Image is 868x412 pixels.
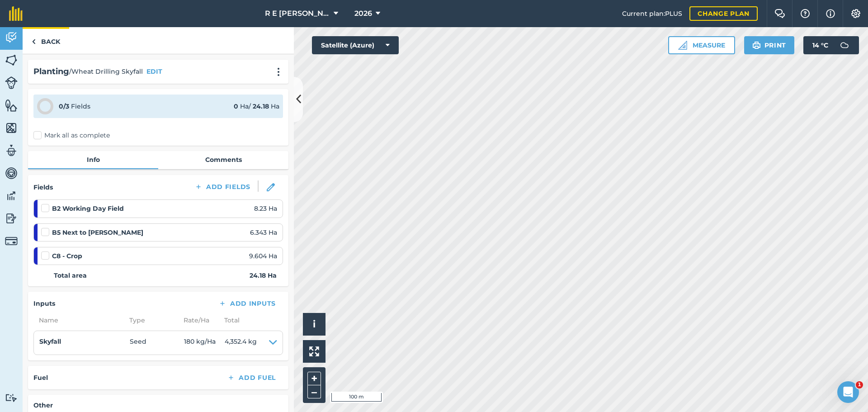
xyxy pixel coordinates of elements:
img: fieldmargin Logo [9,6,23,21]
img: svg+xml;base64,PHN2ZyB4bWxucz0iaHR0cDovL3d3dy53My5vcmcvMjAwMC9zdmciIHdpZHRoPSI1NiIgaGVpZ2h0PSI2MC... [5,99,18,112]
strong: C8 - Crop [52,251,82,261]
button: + [307,372,321,385]
span: Seed [130,336,184,349]
button: Print [744,36,795,54]
strong: B2 Working Day Field [52,204,124,213]
strong: 0 / 3 [59,102,69,110]
div: Fields [59,101,90,111]
img: svg+xml;base64,PHN2ZyB4bWxucz0iaHR0cDovL3d3dy53My5vcmcvMjAwMC9zdmciIHdpZHRoPSIxOSIgaGVpZ2h0PSIyNC... [752,40,761,51]
h4: Other [33,400,283,410]
img: svg+xml;base64,PD94bWwgdmVyc2lvbj0iMS4wIiBlbmNvZGluZz0idXRmLTgiPz4KPCEtLSBHZW5lcmF0b3I6IEFkb2JlIE... [5,166,18,180]
h4: Fuel [33,373,48,383]
img: A question mark icon [800,9,811,18]
span: 180 kg / Ha [184,336,225,349]
strong: B5 Next to [PERSON_NAME] [52,227,143,237]
span: Current plan : PLUS [622,9,682,19]
button: EDIT [146,66,162,76]
strong: 24.18 Ha [250,270,277,280]
span: 14 ° C [812,36,828,54]
div: Ha / Ha [234,101,279,111]
img: svg+xml;base64,PD94bWwgdmVyc2lvbj0iMS4wIiBlbmNvZGluZz0idXRmLTgiPz4KPCEtLSBHZW5lcmF0b3I6IEFkb2JlIE... [5,235,18,247]
h4: Inputs [33,298,55,308]
label: Mark all as complete [33,131,110,140]
a: Info [28,151,158,168]
button: Add Fields [187,180,258,193]
button: Measure [668,36,735,54]
span: Name [33,315,124,325]
img: Ruler icon [678,41,687,50]
button: 14 °C [803,36,859,54]
span: 1 [856,381,863,388]
img: A cog icon [850,9,861,18]
button: Add Inputs [211,297,283,310]
span: Type [124,315,178,325]
span: / Wheat Drilling Skyfall [69,66,143,76]
img: svg+xml;base64,PHN2ZyB4bWxucz0iaHR0cDovL3d3dy53My5vcmcvMjAwMC9zdmciIHdpZHRoPSI1NiIgaGVpZ2h0PSI2MC... [5,53,18,67]
span: 6.343 Ha [250,227,277,237]
span: R E [PERSON_NAME] [265,8,330,19]
h4: Skyfall [39,336,130,346]
img: svg+xml;base64,PHN2ZyB4bWxucz0iaHR0cDovL3d3dy53My5vcmcvMjAwMC9zdmciIHdpZHRoPSIyMCIgaGVpZ2h0PSIyNC... [273,67,284,76]
h2: Planting [33,65,69,78]
span: 4,352.4 kg [225,336,257,349]
strong: 0 [234,102,238,110]
img: svg+xml;base64,PD94bWwgdmVyc2lvbj0iMS4wIiBlbmNvZGluZz0idXRmLTgiPz4KPCEtLSBHZW5lcmF0b3I6IEFkb2JlIE... [835,36,854,54]
button: i [303,313,325,336]
span: 2026 [354,8,372,19]
img: svg+xml;base64,PD94bWwgdmVyc2lvbj0iMS4wIiBlbmNvZGluZz0idXRmLTgiPz4KPCEtLSBHZW5lcmF0b3I6IEFkb2JlIE... [5,189,18,203]
strong: Total area [54,270,87,280]
span: Total [219,315,240,325]
span: 9.604 Ha [249,251,277,261]
span: Rate/ Ha [178,315,219,325]
button: Satellite (Azure) [312,36,399,54]
img: svg+xml;base64,PD94bWwgdmVyc2lvbj0iMS4wIiBlbmNvZGluZz0idXRmLTgiPz4KPCEtLSBHZW5lcmF0b3I6IEFkb2JlIE... [5,31,18,44]
img: svg+xml;base64,PD94bWwgdmVyc2lvbj0iMS4wIiBlbmNvZGluZz0idXRmLTgiPz4KPCEtLSBHZW5lcmF0b3I6IEFkb2JlIE... [5,393,18,402]
img: svg+xml;base64,PD94bWwgdmVyc2lvbj0iMS4wIiBlbmNvZGluZz0idXRmLTgiPz4KPCEtLSBHZW5lcmF0b3I6IEFkb2JlIE... [5,76,18,89]
span: 8.23 Ha [254,204,277,213]
img: svg+xml;base64,PD94bWwgdmVyc2lvbj0iMS4wIiBlbmNvZGluZz0idXRmLTgiPz4KPCEtLSBHZW5lcmF0b3I6IEFkb2JlIE... [5,144,18,157]
button: – [307,385,321,398]
img: Four arrows, one pointing top left, one top right, one bottom right and the last bottom left [309,346,319,356]
img: svg+xml;base64,PHN2ZyB3aWR0aD0iMTgiIGhlaWdodD0iMTgiIHZpZXdCb3g9IjAgMCAxOCAxOCIgZmlsbD0ibm9uZSIgeG... [267,183,275,191]
a: Comments [158,151,288,168]
img: svg+xml;base64,PHN2ZyB4bWxucz0iaHR0cDovL3d3dy53My5vcmcvMjAwMC9zdmciIHdpZHRoPSIxNyIgaGVpZ2h0PSIxNy... [826,8,835,19]
summary: SkyfallSeed180 kg/Ha4,352.4 kg [39,336,277,349]
img: svg+xml;base64,PD94bWwgdmVyc2lvbj0iMS4wIiBlbmNvZGluZz0idXRmLTgiPz4KPCEtLSBHZW5lcmF0b3I6IEFkb2JlIE... [5,212,18,225]
img: Two speech bubbles overlapping with the left bubble in the forefront [774,9,785,18]
button: Add Fuel [220,371,283,384]
img: svg+xml;base64,PHN2ZyB4bWxucz0iaHR0cDovL3d3dy53My5vcmcvMjAwMC9zdmciIHdpZHRoPSI1NiIgaGVpZ2h0PSI2MC... [5,121,18,135]
img: svg+xml;base64,PHN2ZyB4bWxucz0iaHR0cDovL3d3dy53My5vcmcvMjAwMC9zdmciIHdpZHRoPSI5IiBoZWlnaHQ9IjI0Ii... [32,36,36,47]
span: i [313,318,316,330]
iframe: Intercom live chat [837,381,859,403]
a: Back [23,27,69,54]
strong: 24.18 [253,102,269,110]
h4: Fields [33,182,53,192]
a: Change plan [689,6,758,21]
